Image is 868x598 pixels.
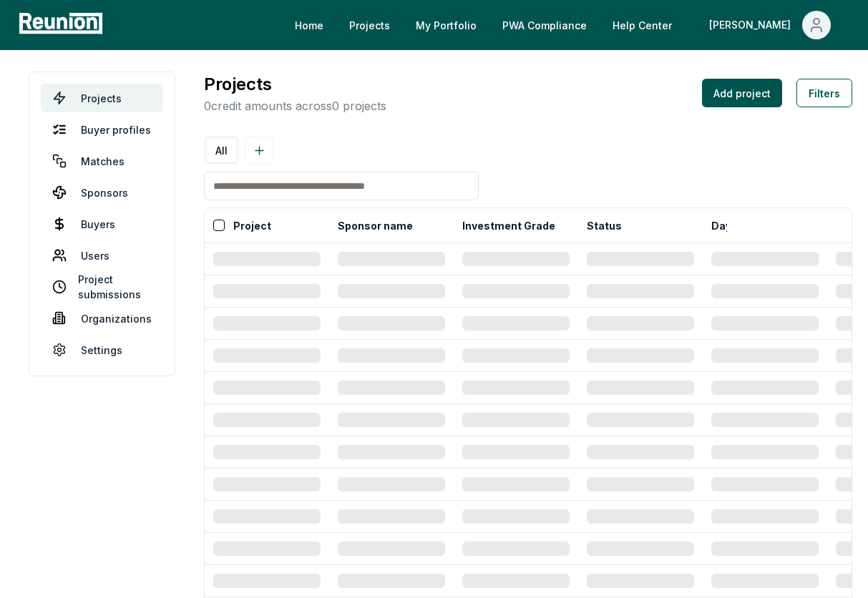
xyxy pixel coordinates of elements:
[41,304,163,333] a: Organizations
[204,97,386,114] p: 0 credit amounts across 0 projects
[491,11,598,39] a: PWA Compliance
[584,211,625,240] button: Status
[41,147,163,175] a: Matches
[41,273,163,301] a: Project submissions
[283,11,335,39] a: Home
[708,211,789,240] button: Days in status
[702,79,782,107] button: Add project
[207,139,236,162] button: All
[698,11,842,39] button: [PERSON_NAME]
[404,11,488,39] a: My Portfolio
[283,11,854,39] nav: Main
[41,84,163,112] a: Projects
[459,211,558,240] button: Investment Grade
[41,178,163,207] a: Sponsors
[338,11,401,39] a: Projects
[41,115,163,144] a: Buyer profiles
[204,72,386,97] h3: Projects
[41,210,163,238] a: Buyers
[335,211,416,240] button: Sponsor name
[796,79,852,107] button: Filters
[601,11,683,39] a: Help Center
[41,335,163,364] a: Settings
[41,241,163,270] a: Users
[709,11,796,39] div: [PERSON_NAME]
[230,211,274,240] button: Project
